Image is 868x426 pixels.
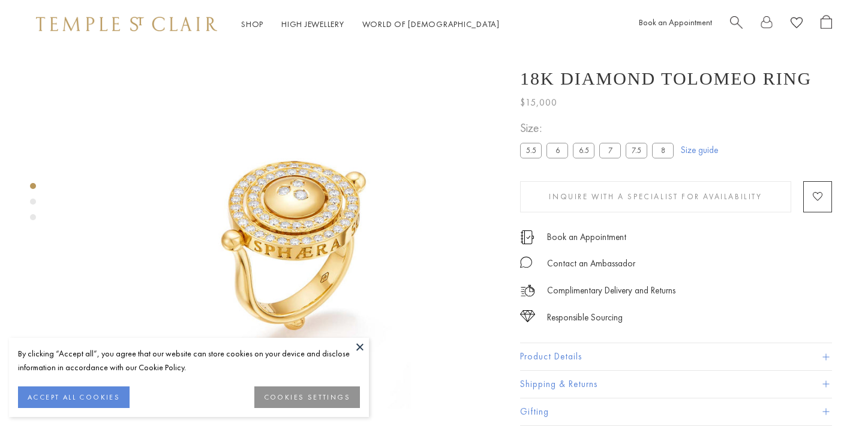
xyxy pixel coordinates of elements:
[547,256,635,271] div: Contact an Ambassador
[626,143,647,158] label: 7.5
[241,19,263,29] a: ShopShop
[730,15,743,34] a: Search
[573,143,594,158] label: 6.5
[30,180,36,230] div: Product gallery navigation
[241,17,500,32] nav: Main navigation
[520,256,532,268] img: MessageIcon-01_2.svg
[18,347,360,374] div: By clicking “Accept all”, you agree that our website can store cookies on your device and disclos...
[281,19,344,29] a: High JewelleryHigh Jewellery
[520,283,535,298] img: icon_delivery.svg
[520,371,832,398] button: Shipping & Returns
[547,230,626,244] a: Book an Appointment
[36,17,217,31] img: Temple St. Clair
[681,144,718,156] a: Size guide
[808,370,856,414] iframe: Gorgias live chat messenger
[599,143,621,158] label: 7
[520,95,557,110] span: $15,000
[639,17,712,28] a: Book an Appointment
[254,386,360,408] button: COOKIES SETTINGS
[520,398,832,425] button: Gifting
[821,15,832,34] a: Open Shopping Bag
[652,143,674,158] label: 8
[546,143,568,158] label: 6
[520,343,832,370] button: Product Details
[520,230,534,244] img: icon_appointment.svg
[520,68,812,89] h1: 18K Diamond Tolomeo Ring
[520,143,542,158] label: 5.5
[362,19,500,29] a: World of [DEMOGRAPHIC_DATA]World of [DEMOGRAPHIC_DATA]
[520,310,535,322] img: icon_sourcing.svg
[547,310,623,325] div: Responsible Sourcing
[18,386,130,408] button: ACCEPT ALL COOKIES
[549,191,762,202] span: Inquire With A Specialist for Availability
[547,283,675,298] p: Complimentary Delivery and Returns
[520,118,678,138] span: Size:
[791,15,803,34] a: View Wishlist
[520,181,791,212] button: Inquire With A Specialist for Availability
